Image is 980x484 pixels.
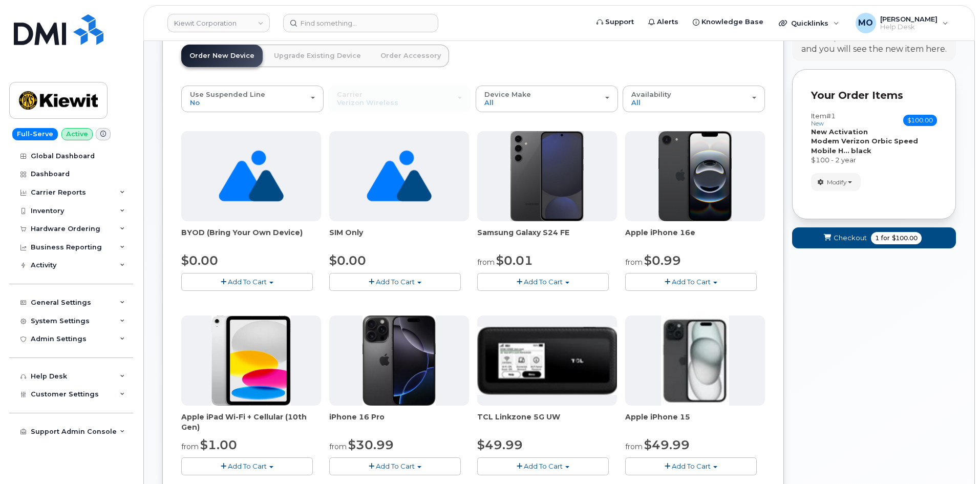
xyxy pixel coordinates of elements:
div: TCL Linkzone 5G UW [477,412,617,432]
div: Mark Oyekunie [848,13,955,33]
button: Device Make All [476,86,618,112]
img: no_image_found-2caef05468ed5679b831cfe6fc140e25e0c280774317ffc20a367ab7fd17291e.png [219,131,284,221]
span: Checkout [834,233,867,243]
button: Add To Cart [329,273,461,291]
img: iphone15.jpg [661,315,729,406]
button: Add To Cart [625,273,757,291]
span: Availability [631,90,671,98]
button: Add To Cart [477,457,609,475]
strong: Modem Verizon Orbic Speed Mobile H... [811,137,918,155]
div: iPhone 16 Pro [329,412,469,432]
button: Use Suspended Line No [181,86,324,112]
button: Add To Cart [329,457,461,475]
span: All [484,98,494,107]
span: All [631,98,641,107]
span: 1 [875,234,879,243]
small: from [625,442,643,451]
span: $30.99 [348,437,394,452]
span: Knowledge Base [701,17,763,27]
span: Modify [827,178,847,187]
small: new [811,120,824,127]
button: Add To Cart [477,273,609,291]
span: Add To Cart [524,278,563,286]
span: for [879,234,892,243]
div: Apple iPhone 16e [625,227,765,248]
img: s24FE.jpg [510,131,584,221]
small: from [477,258,495,267]
small: from [181,442,199,451]
a: Support [589,12,641,32]
small: from [329,442,347,451]
img: iphone16e.png [658,131,732,221]
span: $0.01 [496,253,533,268]
span: Add To Cart [672,278,711,286]
strong: black [851,146,871,155]
span: Add To Cart [672,462,711,470]
span: Add To Cart [228,462,267,470]
span: Add To Cart [228,278,267,286]
span: $0.99 [644,253,681,268]
div: BYOD (Bring Your Own Device) [181,227,321,248]
a: Alerts [641,12,686,32]
a: Order Accessory [372,45,449,67]
span: $0.00 [181,253,218,268]
span: $100.00 [903,115,937,126]
button: Add To Cart [181,457,313,475]
span: Use Suspended Line [190,90,265,98]
img: no_image_found-2caef05468ed5679b831cfe6fc140e25e0c280774317ffc20a367ab7fd17291e.png [367,131,432,221]
span: $0.00 [329,253,366,268]
span: No [190,98,200,107]
div: Choose product from the left side and you will see the new item here. [801,32,947,55]
div: SIM Only [329,227,469,248]
span: Support [605,17,634,27]
span: [PERSON_NAME] [880,15,938,23]
img: linkzone5g.png [477,327,617,394]
button: Add To Cart [625,457,757,475]
p: Your Order Items [811,88,937,103]
span: MO [858,17,873,29]
span: Help Desk [880,23,938,31]
div: Quicklinks [772,13,846,33]
button: Add To Cart [181,273,313,291]
small: from [625,258,643,267]
h3: Item [811,112,836,127]
span: $100.00 [892,234,918,243]
span: #1 [826,112,836,120]
a: Knowledge Base [686,12,771,32]
button: Availability All [623,86,765,112]
span: Quicklinks [791,19,828,27]
a: Upgrade Existing Device [266,45,369,67]
input: Find something... [283,14,438,32]
span: Add To Cart [376,462,415,470]
button: Modify [811,173,861,191]
span: $1.00 [200,437,237,452]
span: $49.99 [477,437,523,452]
strong: New Activation [811,128,868,136]
a: Kiewit Corporation [167,14,270,32]
span: Add To Cart [524,462,563,470]
div: Apple iPhone 15 [625,412,765,432]
span: $49.99 [644,437,690,452]
span: Alerts [657,17,678,27]
img: ipad10thgen.png [211,315,291,406]
span: Add To Cart [376,278,415,286]
div: Apple iPad Wi-Fi + Cellular (10th Gen) [181,412,321,432]
a: Order New Device [181,45,263,67]
iframe: Messenger Launcher [935,439,972,476]
img: iphone_16_pro.png [363,315,435,406]
div: Samsung Galaxy S24 FE [477,227,617,248]
div: $100 - 2 year [811,155,937,165]
span: Device Make [484,90,531,98]
button: Checkout 1 for $100.00 [792,227,956,248]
